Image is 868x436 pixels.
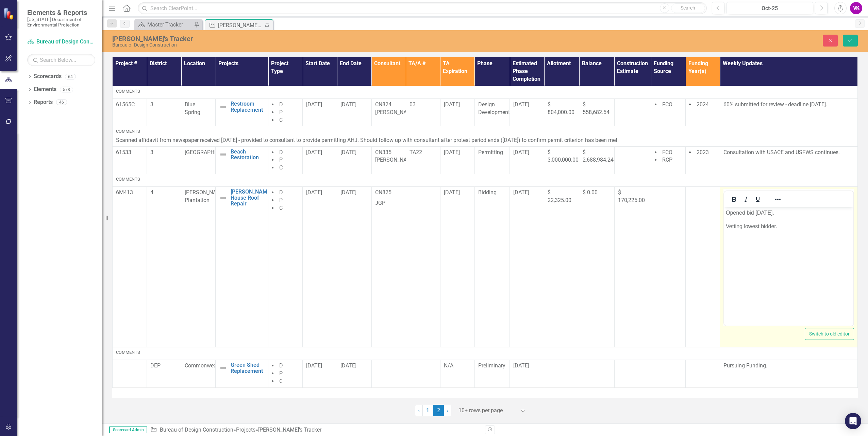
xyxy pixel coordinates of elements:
[662,157,672,163] span: RCP
[375,101,402,116] p: CN824 [PERSON_NAME]
[723,149,854,157] p: Consultation with USACE and USFWS continues.
[433,405,444,416] span: 2
[279,157,283,163] span: P
[478,189,497,196] span: Bidding
[723,101,854,109] p: 60% submitted for review - deadline [DATE].
[27,38,95,46] a: Bureau of Design Construction
[513,149,529,156] span: [DATE]
[340,149,356,156] span: [DATE]
[375,189,402,198] p: CN825
[185,189,226,203] span: [PERSON_NAME] Plantation
[447,407,449,414] span: ›
[138,2,707,14] input: Search ClearPoint...
[27,8,95,17] span: Elements & Reports
[583,101,610,115] span: $ 558,682.54
[150,149,153,156] span: 3
[116,189,143,197] p: 6M413
[219,150,227,159] img: Not Defined
[279,117,283,123] span: C
[306,189,322,196] span: [DATE]
[279,205,283,211] span: C
[478,101,510,115] span: Design Development
[697,101,709,108] span: 2024
[27,54,95,66] input: Search Below...
[772,195,784,204] button: Reveal or hide additional toolbar items
[279,362,283,369] span: D
[583,149,614,163] span: $ 2,688,984.24
[845,413,861,429] div: Open Intercom Messenger
[740,195,752,204] button: Italic
[34,73,62,80] a: Scorecards
[185,362,223,369] span: Commonwealth
[752,195,764,204] button: Underline
[662,101,672,108] span: FCO
[279,370,283,377] span: P
[548,189,571,203] span: $ 22,325.00
[150,426,480,434] div: » »
[34,86,56,93] a: Elements
[279,378,283,384] span: C
[231,362,265,374] a: Green Shed Replacement
[160,426,233,433] a: Bureau of Design Construction
[185,149,236,156] span: [GEOGRAPHIC_DATA]
[279,164,283,171] span: C
[724,207,853,326] iframe: Rich Text Area
[444,362,471,370] div: N/A
[112,42,535,48] div: Bureau of Design Construction
[136,20,192,29] a: Master Tracker
[109,426,147,433] span: Scorecard Admin
[410,149,437,157] p: TA22
[850,2,862,14] button: VK
[548,149,579,163] span: $ 3,000,000.00
[727,2,813,14] button: Oct-25
[279,109,283,115] span: P
[279,197,283,203] span: P
[150,362,161,369] span: DEP
[513,101,529,108] span: [DATE]
[340,101,356,108] span: [DATE]
[279,189,283,196] span: D
[375,149,402,164] p: CN335 [PERSON_NAME]
[478,149,503,156] span: Permitting
[147,20,192,29] div: Master Tracker
[444,101,460,108] span: [DATE]
[60,87,73,92] div: 578
[219,364,227,372] img: Not Defined
[231,101,265,113] a: Restroom Replacement
[681,5,695,11] span: Search
[116,349,854,356] div: Comments
[116,88,854,94] div: Comments
[150,189,153,196] span: 4
[697,149,709,156] span: 2023
[231,149,265,161] a: Beach Restoration
[340,189,356,196] span: [DATE]
[418,407,420,414] span: ‹
[279,149,283,156] span: D
[185,101,200,115] span: Blue Spring
[805,328,854,340] button: Switch to old editor
[306,362,322,369] span: [DATE]
[116,101,143,109] p: 61565C
[34,98,53,106] a: Reports
[306,101,322,108] span: [DATE]
[729,4,811,13] div: Oct-25
[728,195,740,204] button: Bold
[116,149,143,157] p: 61533
[723,362,854,370] p: Pursuing Funding.
[116,176,854,182] div: Comments
[219,194,227,202] img: Not Defined
[340,362,356,369] span: [DATE]
[258,426,321,433] div: [PERSON_NAME]'s Tracker
[478,362,505,369] span: Preliminary
[306,149,322,156] span: [DATE]
[27,17,95,28] small: [US_STATE] Department of Environmental Protection
[3,8,15,20] img: ClearPoint Strategy
[65,74,76,79] div: 64
[279,101,283,108] span: D
[218,21,263,30] div: [PERSON_NAME]'s Tracker
[662,149,672,156] span: FCO
[513,362,529,369] span: [DATE]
